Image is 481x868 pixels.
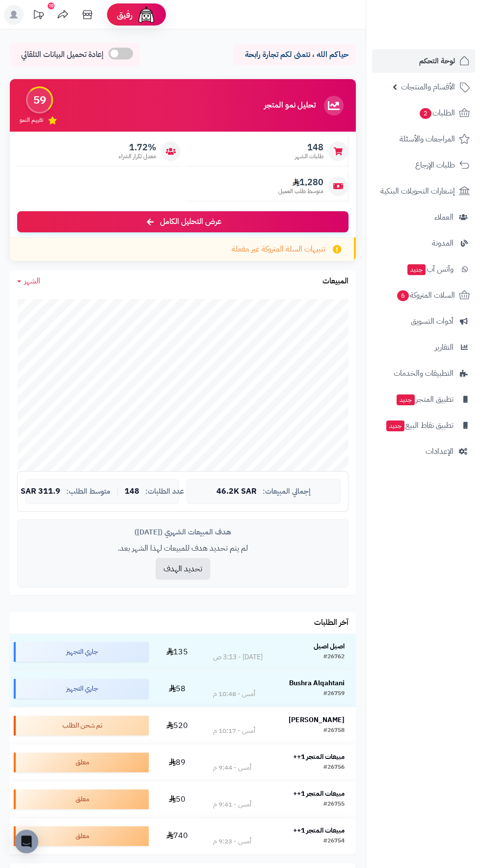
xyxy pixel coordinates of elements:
[435,340,454,354] span: التقارير
[213,763,251,773] div: أمس - 9:44 م
[26,5,51,27] a: تحديثات المنصة
[15,830,38,853] div: Open Intercom Messenger
[419,54,455,68] span: لوحة التحكم
[240,49,348,60] p: حياكم الله ، نتمنى لكم تجارة رابحة
[25,527,341,537] div: هدف المبيعات الشهري ([DATE])
[407,264,426,275] span: جديد
[323,726,345,736] div: #26758
[372,309,475,333] a: أدوات التسويق
[14,753,149,772] div: معلق
[295,142,323,153] span: 148
[293,788,345,799] strong: مبيعات المتجر 1++
[156,558,210,580] button: تحديد الهدف
[293,825,345,836] strong: مبيعات المتجر 1++
[153,818,201,854] td: 740
[14,716,149,735] div: تم شحن الطلب
[397,290,409,302] span: 6
[213,837,251,846] div: أمس - 9:23 م
[406,262,454,276] span: وآتس آب
[386,420,404,431] span: جديد
[153,707,201,744] td: 520
[415,158,455,172] span: طلبات الإرجاع
[372,127,475,151] a: المراجعات والأسئلة
[153,781,201,817] td: 50
[116,488,119,495] span: |
[314,641,345,651] strong: اصيل اصيل
[17,276,40,287] a: الشهر
[278,177,323,188] span: 1,280
[24,275,40,287] span: الشهر
[401,80,455,94] span: الأقسام والمنتجات
[213,726,255,736] div: أمس - 10:17 م
[420,108,432,119] span: 2
[295,152,323,161] span: طلبات الشهر
[397,394,415,405] span: جديد
[153,671,201,707] td: 58
[314,618,348,627] h3: آخر الطلبات
[125,487,139,496] span: 148
[213,800,251,810] div: أمس - 9:41 م
[160,216,221,227] span: عرض التحليل الكامل
[289,715,345,725] strong: [PERSON_NAME]
[21,487,60,496] span: 311.9 SAR
[411,314,454,328] span: أدوات التسويق
[323,652,345,662] div: #26762
[372,49,475,73] a: لوحة التحكم
[372,440,475,463] a: الإعدادات
[323,689,345,699] div: #26759
[372,205,475,229] a: العملاء
[136,5,156,25] img: ai-face.png
[66,487,110,496] span: متوسط الطلب:
[14,642,149,662] div: جاري التجهيز
[216,487,257,496] span: 46.2K SAR
[21,49,104,60] span: إعادة تحميل البيانات التلقائي
[323,837,345,846] div: #26754
[372,179,475,203] a: إشعارات التحويلات البنكية
[293,752,345,762] strong: مبيعات المتجر 1++
[323,800,345,810] div: #26755
[396,288,455,302] span: السلات المتروكة
[145,487,184,496] span: عدد الطلبات:
[434,210,454,224] span: العملاء
[323,763,345,773] div: #26756
[380,184,455,198] span: إشعارات التحويلات البنكية
[232,244,325,255] span: تنبيهات السلة المتروكة غير مفعلة
[14,679,149,699] div: جاري التجهيز
[372,231,475,255] a: المدونة
[394,366,454,380] span: التطبيقات والخدمات
[264,101,316,110] h3: تحليل نمو المتجر
[48,2,54,9] div: 10
[213,689,255,699] div: أمس - 10:48 م
[117,9,133,21] span: رفيق
[414,7,472,28] img: logo-2.png
[17,211,348,232] a: عرض التحليل الكامل
[372,362,475,385] a: التطبيقات والخدمات
[153,744,201,781] td: 89
[426,445,454,458] span: الإعدادات
[263,487,311,496] span: إجمالي المبيعات:
[400,132,455,146] span: المراجعات والأسئلة
[372,336,475,359] a: التقارير
[385,419,454,432] span: تطبيق نقاط البيع
[25,543,341,554] p: لم يتم تحديد هدف للمبيعات لهذا الشهر بعد.
[419,106,455,120] span: الطلبات
[14,826,149,846] div: معلق
[119,142,156,153] span: 1.72%
[153,634,201,670] td: 135
[14,789,149,809] div: معلق
[213,652,263,662] div: [DATE] - 3:13 ص
[322,277,348,286] h3: المبيعات
[372,414,475,437] a: تطبيق نقاط البيعجديد
[372,101,475,125] a: الطلبات2
[372,388,475,411] a: تطبيق المتجرجديد
[432,236,454,250] span: المدونة
[372,153,475,177] a: طلبات الإرجاع
[396,392,454,406] span: تطبيق المتجر
[20,116,43,124] span: تقييم النمو
[119,152,156,161] span: معدل تكرار الشراء
[289,678,345,688] strong: Bushra Alqahtani
[278,187,323,196] span: متوسط طلب العميل
[372,257,475,281] a: وآتس آبجديد
[372,283,475,307] a: السلات المتروكة6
